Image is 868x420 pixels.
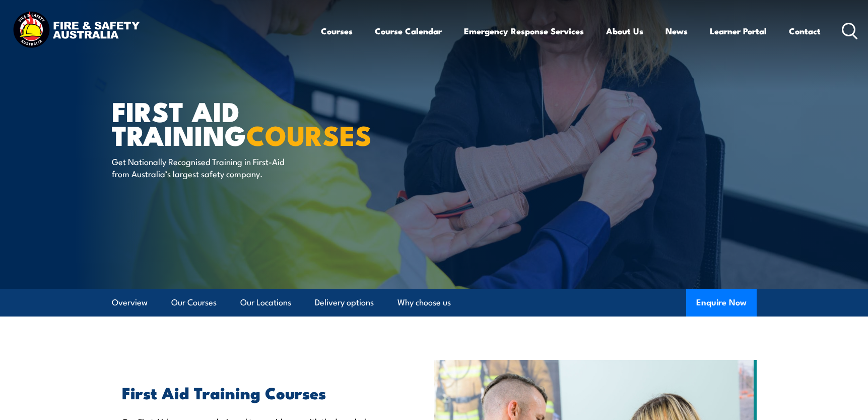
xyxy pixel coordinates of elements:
[112,155,296,179] p: Get Nationally Recognised Training in First-Aid from Australia’s largest safety company.
[789,18,821,44] a: Contact
[315,289,374,316] a: Delivery options
[464,18,584,44] a: Emergency Response Services
[397,289,451,316] a: Why choose us
[665,18,688,44] a: News
[112,99,361,146] h1: First Aid Training
[171,289,217,316] a: Our Courses
[246,113,372,155] strong: COURSES
[686,289,757,317] button: Enquire Now
[122,385,388,399] h2: First Aid Training Courses
[710,18,767,44] a: Learner Portal
[321,18,353,44] a: Courses
[240,289,291,316] a: Our Locations
[606,18,643,44] a: About Us
[112,289,148,316] a: Overview
[375,18,442,44] a: Course Calendar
